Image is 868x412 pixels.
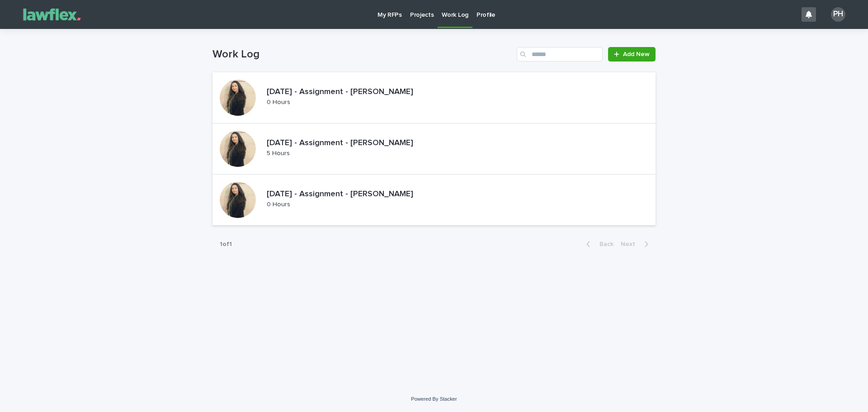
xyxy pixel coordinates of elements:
[623,51,650,57] span: Add New
[267,150,290,157] p: 5 Hours
[608,47,656,62] a: Add New
[831,7,845,22] div: PH
[267,138,436,148] p: [DATE] - Assignment - [PERSON_NAME]
[267,87,437,97] p: [DATE] - Assignment - [PERSON_NAME]
[212,233,239,256] p: 1 of 1
[617,240,656,248] button: Next
[212,72,656,123] a: [DATE] - Assignment - [PERSON_NAME]0 Hours
[267,99,290,106] p: 0 Hours
[267,189,437,199] p: [DATE] - Assignment - [PERSON_NAME]
[621,241,641,247] span: Next
[411,396,457,402] a: Powered By Stacker
[212,48,513,61] h1: Work Log
[579,240,617,248] button: Back
[212,123,656,175] a: [DATE] - Assignment - [PERSON_NAME]5 Hours
[212,175,656,226] a: [DATE] - Assignment - [PERSON_NAME]0 Hours
[267,201,290,208] p: 0 Hours
[517,47,603,62] input: Search
[18,5,86,24] img: Z2zxAcboTASq8Im6hbY4
[594,241,613,247] span: Back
